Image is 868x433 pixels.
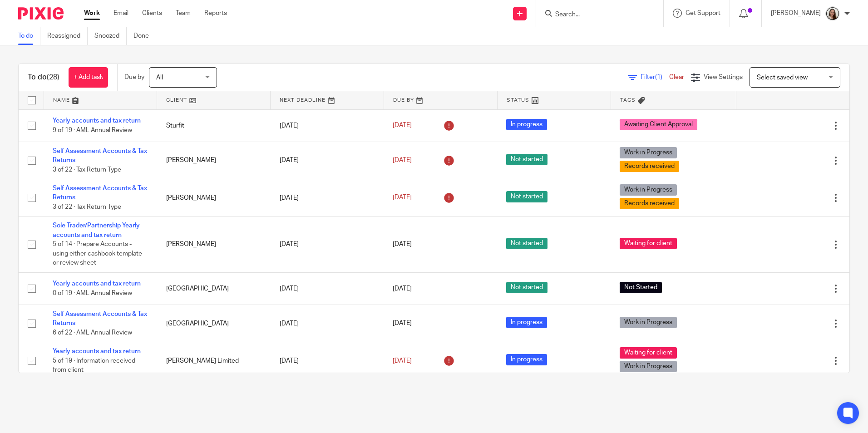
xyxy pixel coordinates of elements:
[157,142,271,179] td: [PERSON_NAME]
[53,204,121,210] span: 3 of 22 · Tax Return Type
[18,27,40,45] a: To do
[47,27,88,45] a: Reassigned
[506,354,547,365] span: In progress
[176,9,191,18] a: Team
[18,7,64,20] img: Pixie
[124,73,144,82] p: Due by
[53,311,147,326] a: Self Assessment Accounts & Tax Returns
[620,198,679,209] span: Records received
[47,74,59,81] span: (28)
[620,317,677,328] span: Work in Progress
[620,98,636,103] span: Tags
[271,305,384,342] td: [DATE]
[271,142,384,179] td: [DATE]
[825,6,840,21] img: Profile.png
[655,74,662,80] span: (1)
[53,127,132,133] span: 9 of 19 · AML Annual Review
[94,27,127,45] a: Snoozed
[620,282,662,293] span: Not Started
[53,348,141,354] a: Yearly accounts and tax return
[157,109,271,142] td: Sturfit
[53,330,132,336] span: 6 of 22 · AML Annual Review
[620,147,677,158] span: Work in Progress
[506,154,547,165] span: Not started
[69,67,108,88] a: + Add task
[53,280,141,287] a: Yearly accounts and tax return
[393,320,412,327] span: [DATE]
[506,191,547,202] span: Not started
[620,238,677,249] span: Waiting for client
[142,9,162,18] a: Clients
[393,358,412,364] span: [DATE]
[393,157,412,163] span: [DATE]
[53,118,141,124] a: Yearly accounts and tax return
[53,358,135,374] span: 5 of 19 · Information received from client
[28,73,59,82] h1: To do
[620,347,677,359] span: Waiting for client
[620,184,677,196] span: Work in Progress
[157,305,271,342] td: [GEOGRAPHIC_DATA]
[157,216,271,272] td: [PERSON_NAME]
[686,10,720,16] span: Get Support
[641,74,669,80] span: Filter
[271,179,384,216] td: [DATE]
[53,148,147,163] a: Self Assessment Accounts & Tax Returns
[506,317,547,328] span: In progress
[157,342,271,379] td: [PERSON_NAME] Limited
[204,9,227,18] a: Reports
[757,74,808,81] span: Select saved view
[393,195,412,201] span: [DATE]
[506,238,547,249] span: Not started
[620,119,697,130] span: Awaiting Client Approval
[393,123,412,129] span: [DATE]
[271,109,384,142] td: [DATE]
[704,74,743,80] span: View Settings
[771,9,821,18] p: [PERSON_NAME]
[53,167,121,173] span: 3 of 22 · Tax Return Type
[620,161,679,172] span: Records received
[53,222,140,238] a: Sole Trader/Partnership Yearly accounts and tax return
[271,342,384,379] td: [DATE]
[113,9,128,18] a: Email
[133,27,156,45] a: Done
[506,119,547,130] span: In progress
[53,241,142,266] span: 5 of 14 · Prepare Accounts - using either cashbook template or review sheet
[620,361,677,372] span: Work in Progress
[393,241,412,247] span: [DATE]
[506,282,547,293] span: Not started
[53,290,132,296] span: 0 of 19 · AML Annual Review
[669,74,684,80] a: Clear
[157,179,271,216] td: [PERSON_NAME]
[157,272,271,305] td: [GEOGRAPHIC_DATA]
[53,185,147,201] a: Self Assessment Accounts & Tax Returns
[271,216,384,272] td: [DATE]
[271,272,384,305] td: [DATE]
[393,285,412,292] span: [DATE]
[84,9,100,18] a: Work
[156,74,163,81] span: All
[554,11,636,19] input: Search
